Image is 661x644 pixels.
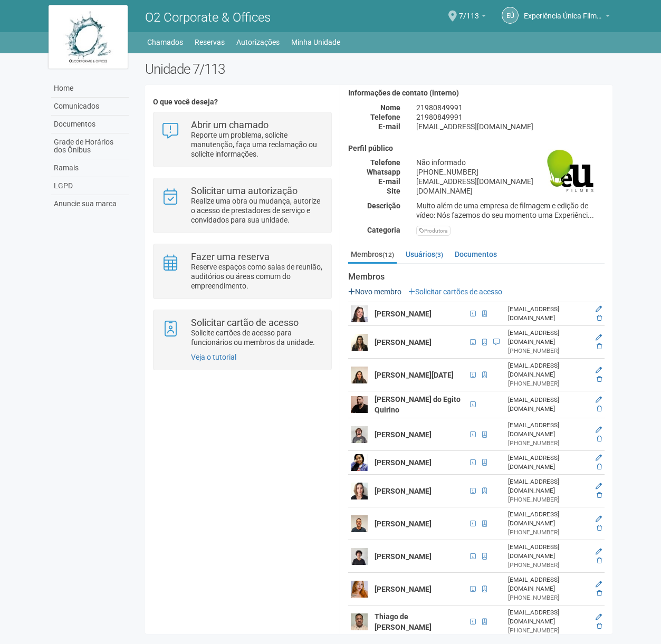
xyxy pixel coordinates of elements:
strong: [PERSON_NAME] do Egito Quirino [375,395,461,414]
a: Solicitar cartão de acesso Solicite cartões de acesso para funcionários ou membros da unidade. [161,318,323,347]
a: Editar membro [596,426,602,434]
div: [EMAIL_ADDRESS][DOMAIN_NAME] [508,477,587,495]
div: Produtora [416,226,451,236]
a: Novo membro [348,287,401,296]
p: Solicite cartões de acesso para funcionários ou membros da unidade. [191,328,323,347]
div: Muito além de uma empresa de filmagem e edição de vídeo: Nós fazemos do seu momento uma Experiênc... [408,201,612,220]
a: Excluir membro [597,376,602,383]
a: Editar membro [596,454,602,462]
a: Home [51,80,129,98]
strong: E-mail [378,122,400,131]
strong: Categoria [367,226,400,234]
a: Excluir membro [597,590,602,597]
small: (12) [382,251,394,258]
div: [PHONE_NUMBER] [508,528,587,537]
h4: O que você deseja? [153,98,332,106]
a: Grade de Horários dos Ônibus [51,133,129,159]
strong: E-mail [378,177,400,186]
img: user.png [351,305,368,322]
a: Editar membro [596,515,602,523]
a: Chamados [147,35,183,50]
a: Excluir membro [597,314,602,322]
div: [EMAIL_ADDRESS][DOMAIN_NAME] [508,608,587,626]
a: Excluir membro [597,463,602,470]
strong: Thiago de [PERSON_NAME] [375,612,432,631]
a: Excluir membro [597,524,602,532]
strong: Telefone [370,113,400,121]
a: Editar membro [596,548,602,555]
img: user.png [351,483,368,499]
strong: [PERSON_NAME] [375,310,432,318]
a: Reservas [195,35,225,50]
div: [EMAIL_ADDRESS][DOMAIN_NAME] [508,421,587,439]
strong: [PERSON_NAME] [375,552,432,561]
div: [PHONE_NUMBER] [508,379,587,388]
a: Editar membro [596,581,602,588]
div: [EMAIL_ADDRESS][DOMAIN_NAME] [508,396,587,414]
div: 21980849991 [408,103,612,112]
a: Fazer uma reserva Reserve espaços como salas de reunião, auditórios ou áreas comum do empreendime... [161,252,323,291]
strong: [PERSON_NAME] [375,338,432,347]
p: Reserve espaços como salas de reunião, auditórios ou áreas comum do empreendimento. [191,262,323,291]
strong: Nome [380,103,400,112]
div: [EMAIL_ADDRESS][DOMAIN_NAME] [508,305,587,323]
a: Abrir um chamado Reporte um problema, solicite manutenção, faça uma reclamação ou solicite inform... [161,120,323,159]
div: [EMAIL_ADDRESS][DOMAIN_NAME] [508,543,587,561]
a: Editar membro [596,613,602,621]
div: [PHONE_NUMBER] [508,495,587,504]
h4: Informações de contato (interno) [348,89,605,97]
span: O2 Corporate & Offices [145,10,271,25]
a: Editar membro [596,305,602,313]
a: Membros(12) [348,246,397,264]
small: (3) [435,251,443,258]
strong: [PERSON_NAME] [375,520,432,528]
strong: Telefone [370,158,400,167]
a: Editar membro [596,334,602,341]
strong: [PERSON_NAME] [375,430,432,439]
img: logo.jpg [49,5,128,69]
div: [EMAIL_ADDRESS][DOMAIN_NAME] [508,510,587,528]
img: user.png [351,515,368,532]
strong: Abrir um chamado [191,119,269,130]
div: 21980849991 [408,112,612,122]
a: Excluir membro [597,343,602,350]
a: LGPD [51,177,129,195]
strong: [PERSON_NAME] [375,487,432,495]
img: user.png [351,548,368,565]
strong: [PERSON_NAME] [375,585,432,593]
div: [DOMAIN_NAME] [408,186,612,196]
img: user.png [351,426,368,443]
strong: [PERSON_NAME][DATE] [375,371,454,379]
div: [EMAIL_ADDRESS][DOMAIN_NAME] [508,575,587,593]
div: [PHONE_NUMBER] [508,561,587,570]
h2: Unidade 7/113 [145,61,613,77]
div: [PHONE_NUMBER] [408,167,612,177]
div: [EMAIL_ADDRESS][DOMAIN_NAME] [508,329,587,347]
a: Autorizações [236,35,280,50]
strong: Membros [348,272,605,282]
div: [PHONE_NUMBER] [508,439,587,448]
img: user.png [351,613,368,630]
div: [PHONE_NUMBER] [508,347,587,355]
strong: [PERSON_NAME] [375,458,432,467]
img: user.png [351,367,368,383]
a: Editar membro [596,483,602,490]
a: Documentos [452,246,500,262]
a: Comunicados [51,98,129,116]
a: Experiência Única Filmes [524,13,610,22]
img: user.png [351,581,368,598]
a: Excluir membro [597,622,602,630]
a: Veja o tutorial [191,353,236,361]
strong: Solicitar uma autorização [191,185,298,196]
div: [EMAIL_ADDRESS][DOMAIN_NAME] [508,454,587,472]
a: Documentos [51,116,129,133]
div: Não informado [408,158,612,167]
p: Realize uma obra ou mudança, autorize o acesso de prestadores de serviço e convidados para sua un... [191,196,323,225]
h4: Perfil público [348,145,605,152]
strong: Site [387,187,400,195]
div: [PHONE_NUMBER] [508,626,587,635]
p: Reporte um problema, solicite manutenção, faça uma reclamação ou solicite informações. [191,130,323,159]
div: [EMAIL_ADDRESS][DOMAIN_NAME] [408,122,612,131]
a: Ramais [51,159,129,177]
a: Solicitar cartões de acesso [408,287,502,296]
